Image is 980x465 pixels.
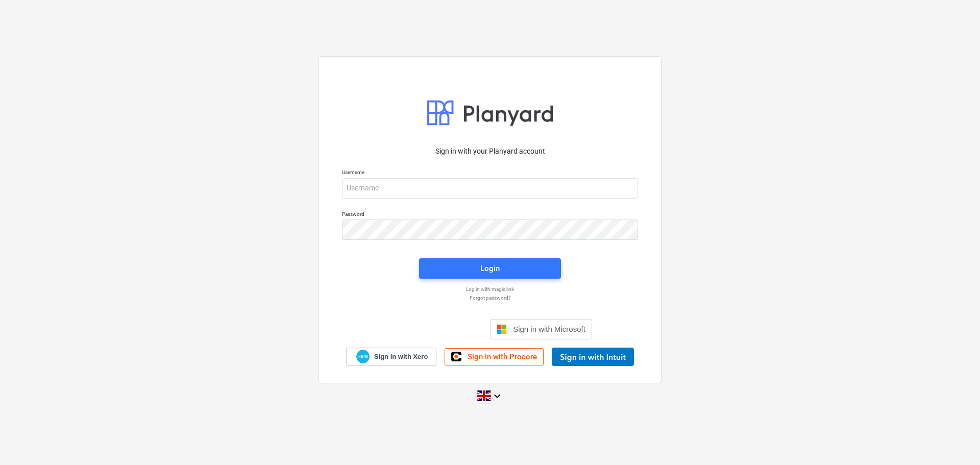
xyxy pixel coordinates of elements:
p: Sign in with your Planyard account [342,146,638,157]
span: Sign in with Xero [374,352,428,361]
input: Username [342,178,638,199]
span: Sign in with Procore [468,352,537,361]
div: Login [480,262,500,275]
a: Forgot password? [337,295,643,301]
iframe: Chat Widget [929,416,980,465]
button: Login [419,258,561,279]
span: Sign in with Microsoft [513,325,585,333]
p: Password [342,211,638,219]
i: keyboard_arrow_down [491,390,503,402]
a: Log in with magic link [337,286,643,292]
a: Sign in with Xero [346,348,437,365]
iframe: Sign in with Google Button [383,318,487,340]
a: Sign in with Procore [445,348,544,365]
img: Xero logo [356,350,370,363]
img: Microsoft logo [497,324,507,334]
p: Username [342,169,638,178]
